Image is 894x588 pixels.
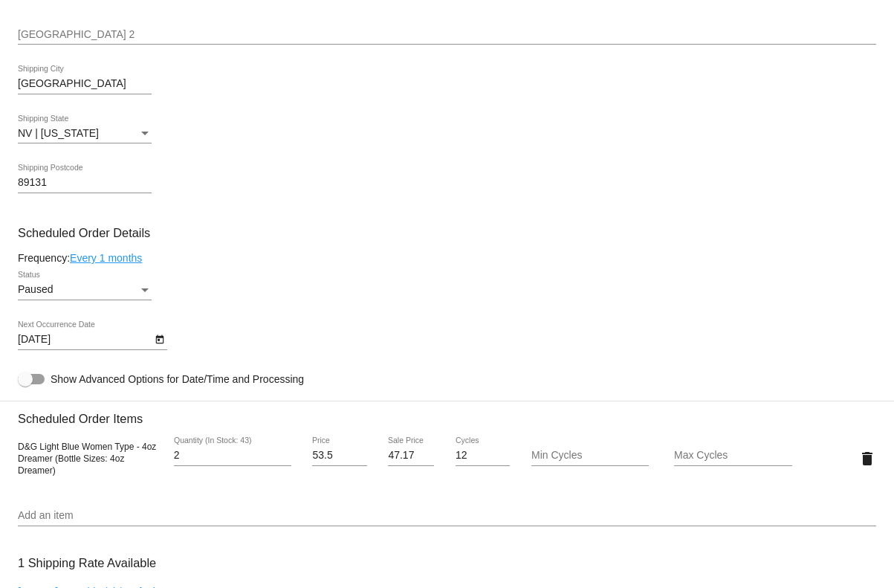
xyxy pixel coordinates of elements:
input: Price [312,450,366,462]
input: Quantity (In Stock: 43) [174,450,291,462]
input: Min Cycles [531,450,649,462]
h3: 1 Shipping Rate Available [18,547,156,579]
mat-select: Status [18,284,152,296]
input: Sale Price [388,450,434,462]
h3: Scheduled Order Details [18,226,876,240]
span: Paused [18,283,53,295]
span: NV | [US_STATE] [18,127,99,139]
a: Every 1 months [70,252,142,264]
input: Max Cycles [674,450,791,462]
input: Shipping Postcode [18,177,152,189]
mat-icon: delete [858,450,876,468]
div: Frequency: [18,252,876,264]
mat-select: Shipping State [18,128,152,140]
span: D&G Light Blue Women Type - 4oz Dreamer (Bottle Sizes: 4oz Dreamer) [18,442,156,476]
input: Shipping City [18,78,152,90]
button: Open calendar [152,331,167,346]
input: Cycles [456,450,510,462]
input: Shipping Street 2 [18,29,876,41]
input: Next Occurrence Date [18,334,152,346]
span: Show Advanced Options for Date/Time and Processing [51,372,304,387]
h3: Scheduled Order Items [18,401,876,426]
input: Add an item [18,510,876,522]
